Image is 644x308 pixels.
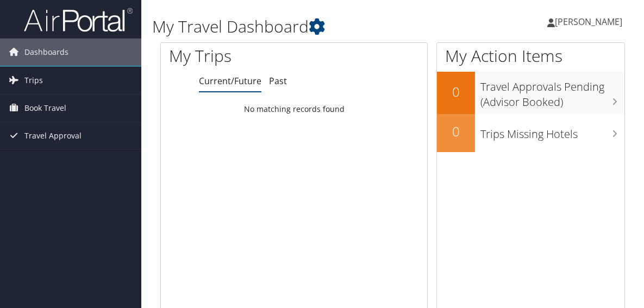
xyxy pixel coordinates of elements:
[437,122,475,141] h2: 0
[152,15,473,38] h1: My Travel Dashboard
[199,75,261,87] a: Current/Future
[480,121,625,142] h3: Trips Missing Hotels
[24,39,68,66] span: Dashboards
[269,75,287,87] a: Past
[437,83,475,101] h2: 0
[169,45,308,67] h1: My Trips
[437,45,625,67] h1: My Action Items
[547,5,633,38] a: [PERSON_NAME]
[437,72,625,114] a: 0Travel Approvals Pending (Advisor Booked)
[480,74,625,110] h3: Travel Approvals Pending (Advisor Booked)
[161,99,427,119] td: No matching records found
[24,7,133,33] img: airportal-logo.png
[24,67,43,94] span: Trips
[555,16,622,28] span: [PERSON_NAME]
[437,114,625,152] a: 0Trips Missing Hotels
[24,122,82,149] span: Travel Approval
[24,95,66,122] span: Book Travel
